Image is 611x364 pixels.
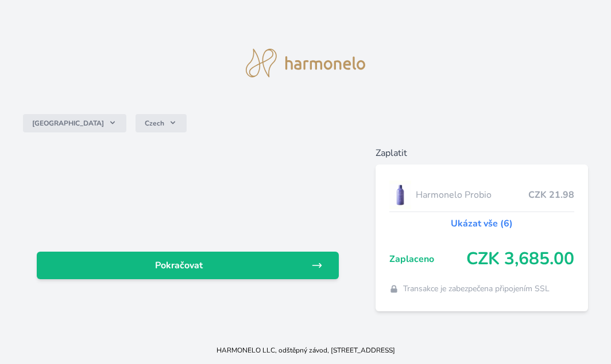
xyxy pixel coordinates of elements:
span: Harmonelo Probio [416,188,528,202]
h6: Zaplatit [376,146,588,160]
span: Pokračovat [46,259,311,272]
a: Pokračovat [37,252,339,279]
span: CZK 3,685.00 [466,249,574,269]
span: CZK 21.98 [528,188,574,202]
button: Czech [136,114,187,132]
button: [GEOGRAPHIC_DATA] [23,114,126,132]
span: Zaplaceno [389,252,466,266]
span: [GEOGRAPHIC_DATA] [32,119,104,128]
a: Ukázat vše (6) [451,217,513,230]
span: Czech [145,119,164,128]
span: Transakce je zabezpečena připojením SSL [403,283,550,295]
img: CLEAN_PROBIO_se_stinem_x-lo.jpg [389,181,411,209]
img: logo.svg [246,49,365,77]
